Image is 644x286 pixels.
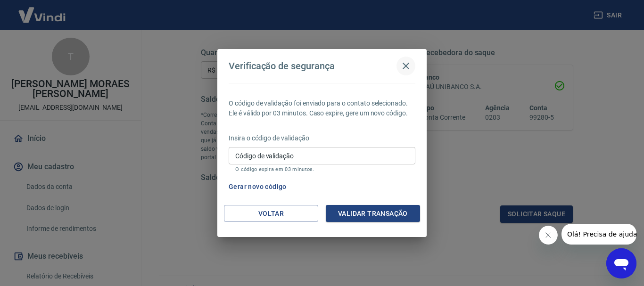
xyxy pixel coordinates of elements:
[606,248,636,278] iframe: Botão para abrir a janela de mensagens
[229,60,335,72] h4: Verificação de segurança
[225,178,290,196] button: Gerar novo código
[235,166,409,172] p: O código expira em 03 minutos.
[229,98,415,118] p: O código de validação foi enviado para o contato selecionado. Ele é válido por 03 minutos. Caso e...
[539,226,558,245] iframe: Fechar mensagem
[224,205,318,222] button: Voltar
[229,133,415,143] p: Insira o código de validação
[6,7,79,14] span: Olá! Precisa de ajuda?
[326,205,420,222] button: Validar transação
[561,224,636,245] iframe: Mensagem da empresa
